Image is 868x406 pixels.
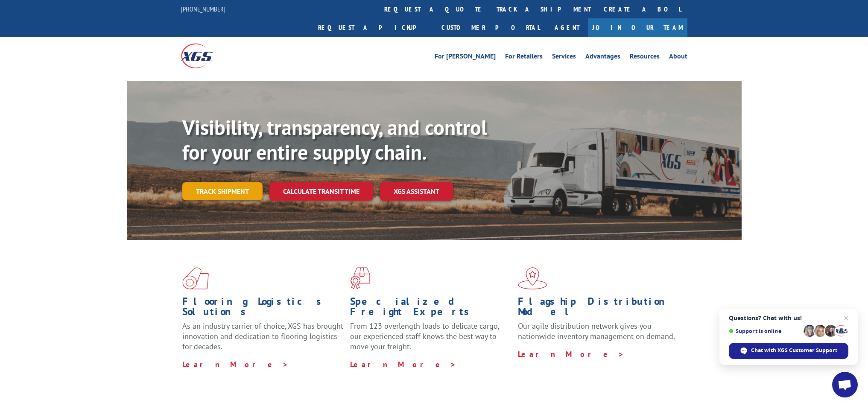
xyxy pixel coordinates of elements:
span: Close chat [841,313,851,323]
span: Chat with XGS Customer Support [751,347,837,354]
div: Chat with XGS Customer Support [729,343,848,359]
h1: Specialized Freight Experts [350,296,511,321]
a: Join Our Team [588,18,687,37]
a: Learn More > [182,359,289,369]
a: Services [552,53,576,62]
a: Customer Portal [435,18,546,37]
p: From 123 overlength loads to delicate cargo, our experienced staff knows the best way to move you... [350,321,511,359]
a: Learn More > [350,359,456,369]
span: Our agile distribution network gives you nationwide inventory management on demand. [518,321,675,341]
a: [PHONE_NUMBER] [181,5,225,13]
img: xgs-icon-total-supply-chain-intelligence-red [182,267,209,289]
a: Advantages [585,53,620,62]
a: For [PERSON_NAME] [435,53,496,62]
span: As an industry carrier of choice, XGS has brought innovation and dedication to flooring logistics... [182,321,343,351]
h1: Flooring Logistics Solutions [182,296,344,321]
a: XGS ASSISTANT [380,182,453,201]
a: Request a pickup [312,18,435,37]
a: About [669,53,687,62]
img: xgs-icon-flagship-distribution-model-red [518,267,547,289]
a: Agent [546,18,588,37]
a: Learn More > [518,349,624,359]
span: Support is online [729,328,801,334]
h1: Flagship Distribution Model [518,296,679,321]
b: Visibility, transparency, and control for your entire supply chain. [182,114,487,165]
a: Track shipment [182,182,263,200]
a: Calculate transit time [269,182,373,201]
span: Questions? Chat with us! [729,315,848,321]
a: For Retailers [505,53,543,62]
div: Open chat [832,372,858,397]
img: xgs-icon-focused-on-flooring-red [350,267,370,289]
a: Resources [630,53,660,62]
